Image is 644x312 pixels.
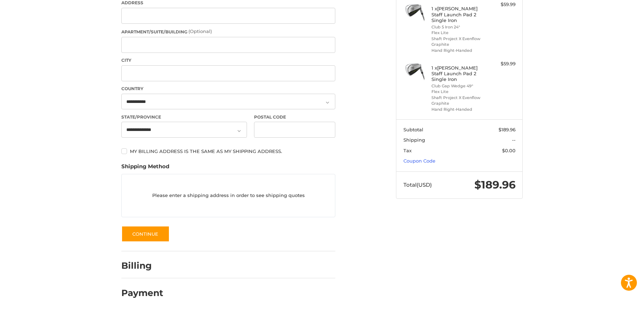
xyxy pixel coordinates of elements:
[403,181,432,188] span: Total (USD)
[474,178,516,191] span: $189.96
[499,127,516,132] span: $189.96
[431,106,486,113] li: Hand Right-Handed
[121,86,335,92] label: Country
[502,148,516,153] span: $0.00
[121,163,169,174] legend: Shipping Method
[585,293,644,312] iframe: Google Customer Reviews
[403,137,425,143] span: Shipping
[431,36,486,48] li: Shaft Project X Evenflow Graphite
[431,24,486,30] li: Club 5 Iron 24°
[121,226,170,242] button: Continue
[431,30,486,36] li: Flex Lite
[122,188,335,202] p: Please enter a shipping address in order to see shipping quotes
[512,137,516,143] span: --
[403,148,412,153] span: Tax
[254,114,336,120] label: Postal Code
[121,28,335,35] label: Apartment/Suite/Building
[188,28,212,34] small: (Optional)
[403,127,423,132] span: Subtotal
[431,48,486,54] li: Hand Right-Handed
[431,65,486,82] h4: 1 x [PERSON_NAME] Staff Launch Pad 2 Single Iron
[431,83,486,89] li: Club Gap Wedge 49°
[488,1,516,8] div: $59.99
[431,89,486,95] li: Flex Lite
[121,288,163,299] h2: Payment
[121,114,247,120] label: State/Province
[121,148,335,154] label: My billing address is the same as my shipping address.
[121,57,335,64] label: City
[403,158,435,164] a: Coupon Code
[121,260,163,271] h2: Billing
[488,60,516,67] div: $59.99
[431,6,486,23] h4: 1 x [PERSON_NAME] Staff Launch Pad 2 Single Iron
[431,95,486,106] li: Shaft Project X Evenflow Graphite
